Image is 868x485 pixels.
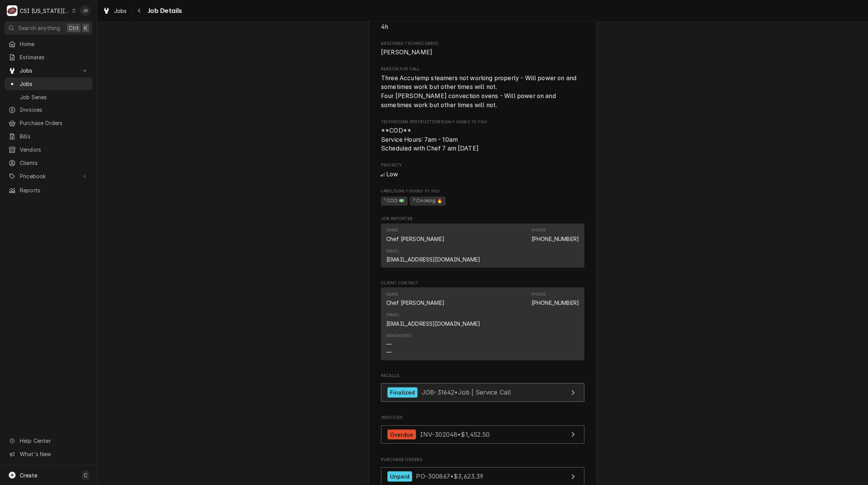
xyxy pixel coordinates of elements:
button: Navigate back [133,5,146,17]
a: Go to Help Center [5,434,92,447]
span: 4h [381,23,388,30]
div: Phone [532,292,579,307]
div: Recalls [381,373,584,406]
div: Email [386,312,400,318]
span: What's New [20,450,88,458]
span: Assigned Technician(s) [381,41,584,47]
span: (Only Visible to You) [397,189,440,193]
a: View Job [381,383,584,402]
div: Client Contact List [381,287,584,363]
a: [PHONE_NUMBER] [532,300,579,306]
span: **COD** Service Hours: 7am - 10am Scheduled with Chef 7 am [DATE] [381,127,479,152]
a: [PHONE_NUMBER] [532,236,579,242]
div: Contact [381,223,584,268]
div: Unpaid [387,471,412,482]
div: Phone [532,227,579,242]
a: Bills [5,130,92,143]
span: Client Contact [381,280,584,286]
span: Jobs [20,67,77,74]
div: Reminders [386,333,411,339]
span: (Only Visible to You) [444,120,487,124]
span: Reason For Call [381,74,584,110]
span: C [84,471,87,479]
button: Search anythingCtrlK [5,21,92,35]
span: Invoices [20,106,89,114]
a: [EMAIL_ADDRESS][DOMAIN_NAME] [386,256,480,263]
div: Reason For Call [381,66,584,109]
div: Name [386,227,398,233]
div: Email [386,312,480,327]
div: CSI Kansas City's Avatar [7,5,17,16]
span: Clients [20,159,89,167]
a: Jobs [5,78,92,90]
div: Joshua Bennett's Avatar [80,5,90,16]
span: Vendors [20,146,89,154]
span: Pricebook [20,172,77,180]
span: Technician Instructions [381,119,584,125]
div: Job Reporter [381,216,584,271]
span: [PERSON_NAME] [381,49,432,56]
div: Finalized [387,387,417,398]
a: Go to What's New [5,448,92,460]
a: View Invoice [381,425,584,444]
div: Job Reporter List [381,223,584,271]
span: Create [20,472,37,479]
div: Name [386,227,444,242]
span: Assigned Technician(s) [381,48,584,57]
span: Ctrl [69,24,79,32]
div: JB [80,5,90,16]
div: — [386,348,392,356]
a: Job Series [5,91,92,103]
div: Reminders [386,333,411,356]
a: [EMAIL_ADDRESS][DOMAIN_NAME] [386,320,480,327]
a: Clients [5,157,92,169]
div: Invoices [381,415,584,447]
span: Three Accutemp steamers not working properly - Will power on and sometimes work but other times w... [381,74,578,109]
div: Contact [381,287,584,360]
span: INV-302048 • $1,452.50 [420,431,490,438]
a: Vendors [5,143,92,156]
span: Reason For Call [381,66,584,72]
span: Purchase Orders [20,119,89,127]
a: Home [5,38,92,50]
span: Search anything [18,24,60,32]
div: Client Contact [381,280,584,363]
span: Purchase Orders [381,457,584,463]
span: Bills [20,132,89,140]
div: Assigned Technician(s) [381,41,584,57]
a: Go to Jobs [5,64,92,77]
span: Jobs [20,80,89,88]
span: PO-300867 • $3,623.39 [416,472,483,480]
span: Reports [20,186,89,194]
div: Name [386,292,398,298]
span: JOB-31642 • Job | Service Call [422,388,511,396]
div: C [7,5,17,16]
div: Chef [PERSON_NAME] [386,299,444,307]
a: Estimates [5,51,92,63]
div: [object Object] [381,188,584,207]
a: Purchase Orders [5,117,92,129]
span: Labels [381,188,584,194]
div: Priority [381,162,584,179]
span: Invoices [381,415,584,421]
span: K [84,24,87,32]
span: Job Series [20,93,89,101]
a: Reports [5,184,92,197]
span: Jobs [114,7,127,15]
div: Estimated Job Duration [381,15,584,31]
span: Estimates [20,53,89,61]
div: Name [386,292,444,307]
span: Estimated Job Duration [381,22,584,32]
div: Email [386,248,400,254]
span: [object Object] [381,195,584,207]
div: Email [386,248,480,263]
div: Low [381,170,584,179]
div: CSI [US_STATE][GEOGRAPHIC_DATA] [20,7,70,15]
div: Overdue [387,430,416,440]
div: Phone [532,292,546,298]
a: Jobs [100,5,130,17]
a: Go to Pricebook [5,170,92,182]
a: Invoices [5,103,92,116]
span: Job Details [146,6,182,16]
span: Recalls [381,373,584,379]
